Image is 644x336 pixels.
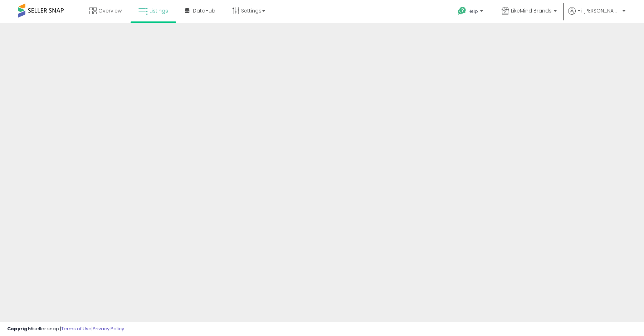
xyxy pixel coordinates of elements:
[98,7,122,14] span: Overview
[193,7,215,14] span: DataHub
[577,7,620,14] span: Hi [PERSON_NAME]
[468,8,478,14] span: Help
[452,1,490,23] a: Help
[511,7,552,14] span: LikeMind Brands
[568,7,625,23] a: Hi [PERSON_NAME]
[150,7,168,14] span: Listings
[458,6,467,15] i: Get Help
